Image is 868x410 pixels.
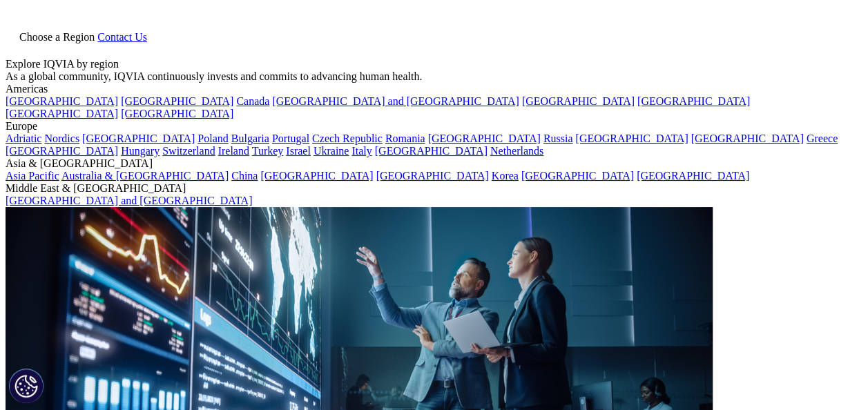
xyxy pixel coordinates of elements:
div: Americas [6,83,862,95]
div: Middle East & [GEOGRAPHIC_DATA] [6,182,862,195]
a: [GEOGRAPHIC_DATA] [376,170,489,182]
a: Russia [543,133,573,144]
a: Nordics [44,133,79,144]
a: Greece [807,133,838,144]
a: Australia & [GEOGRAPHIC_DATA] [61,170,229,182]
div: As a global community, IQVIA continuously invests and commits to advancing human health. [6,70,862,83]
span: Choose a Region [19,31,95,43]
a: [GEOGRAPHIC_DATA] and [GEOGRAPHIC_DATA] [272,95,519,107]
a: Netherlands [490,145,543,157]
a: [GEOGRAPHIC_DATA] [637,170,749,182]
a: [GEOGRAPHIC_DATA] [260,170,373,182]
a: [GEOGRAPHIC_DATA] [6,108,118,119]
a: [GEOGRAPHIC_DATA] [6,145,118,157]
a: Poland [197,133,228,144]
a: Hungary [121,145,160,157]
a: Portugal [272,133,309,144]
a: Canada [236,95,269,107]
div: Asia & [GEOGRAPHIC_DATA] [6,157,862,170]
div: Europe [6,120,862,133]
a: [GEOGRAPHIC_DATA] [521,170,634,182]
a: [GEOGRAPHIC_DATA] [522,95,635,107]
a: Contact Us [97,31,147,43]
a: Switzerland [162,145,215,157]
a: [GEOGRAPHIC_DATA] [121,108,233,119]
a: Ukraine [314,145,349,157]
a: [GEOGRAPHIC_DATA] [82,133,195,144]
a: [GEOGRAPHIC_DATA] [575,133,688,144]
a: Turkey [252,145,284,157]
a: [GEOGRAPHIC_DATA] and [GEOGRAPHIC_DATA] [6,195,252,206]
a: Adriatic [6,133,41,144]
a: Ireland [218,145,249,157]
button: Cookies Settings [9,369,44,403]
a: Asia Pacific [6,170,59,182]
a: [GEOGRAPHIC_DATA] [428,133,541,144]
a: [GEOGRAPHIC_DATA] [691,133,804,144]
a: China [231,170,258,182]
a: [GEOGRAPHIC_DATA] [375,145,488,157]
div: Explore IQVIA by region [6,58,862,70]
a: Czech Republic [312,133,383,144]
a: [GEOGRAPHIC_DATA] [121,95,233,107]
a: [GEOGRAPHIC_DATA] [6,95,118,107]
a: [GEOGRAPHIC_DATA] [637,95,750,107]
a: Italy [351,145,372,157]
a: Israel [286,145,311,157]
a: Romania [385,133,425,144]
a: Korea [492,170,519,182]
a: Bulgaria [231,133,269,144]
